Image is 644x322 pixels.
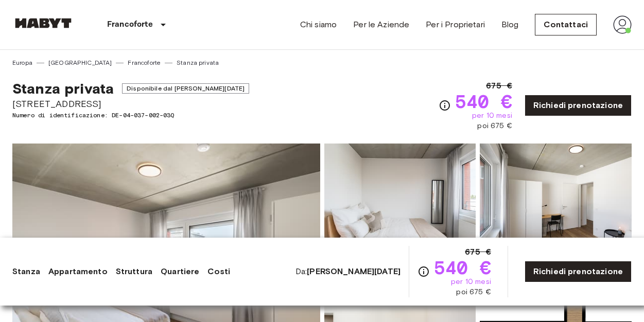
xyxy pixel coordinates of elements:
a: Stanza privata [177,58,219,67]
a: Struttura [116,265,152,278]
a: [GEOGRAPHIC_DATA] [48,58,112,67]
svg: Verifica i dettagli delle spese nella sezione 'Riassunto dei Costi'. Si prega di notare che gli s... [417,265,430,278]
span: 675 € [486,80,512,92]
img: Picture of unit DE-04-037-002-03Q [324,144,476,278]
span: Stanza privata [12,80,114,97]
a: Contattaci [535,14,597,35]
a: Europa [12,58,32,67]
span: [STREET_ADDRESS] [12,97,249,111]
span: 540 € [434,258,491,277]
span: per 10 mesi [472,111,512,121]
a: Costi [207,265,230,278]
span: poi 675 € [456,287,491,297]
a: Chi siamo [300,19,337,31]
span: Da: [295,266,401,277]
span: Numero di identificazione: DE-04-037-002-03Q [12,111,249,120]
a: Richiedi prenotazione [525,95,632,116]
span: poi 675 € [477,121,512,131]
span: 675 € [465,246,491,258]
img: Habyt [12,18,74,28]
svg: Verifica i dettagli delle spese nella sezione 'Riassunto dei Costi'. Si prega di notare che gli s... [439,99,451,112]
b: [PERSON_NAME][DATE] [307,266,401,276]
a: Appartamento [48,265,108,278]
a: Per le Aziende [353,19,409,31]
p: Francoforte [107,19,153,31]
a: Francoforte [128,58,161,67]
img: avatar [613,15,632,34]
span: per 10 mesi [451,277,491,287]
span: 540 € [455,92,512,111]
img: Picture of unit DE-04-037-002-03Q [480,144,632,278]
a: Quartiere [161,265,199,278]
a: Per i Proprietari [426,19,485,31]
a: Stanza [12,265,40,278]
span: Disponibile dal [PERSON_NAME][DATE] [122,83,249,94]
a: Blog [501,19,519,31]
a: Richiedi prenotazione [525,261,632,282]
